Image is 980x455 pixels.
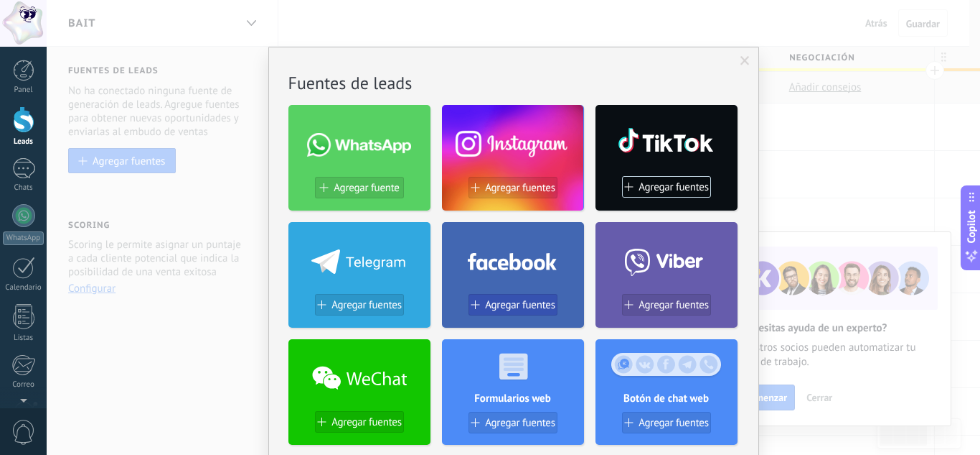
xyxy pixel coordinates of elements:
span: Agregar fuentes [639,299,709,311]
div: Dominio: [DOMAIN_NAME] [37,37,161,49]
span: Agregar fuentes [639,417,709,429]
div: v 4.0.25 [40,23,70,35]
div: Leads [3,137,44,147]
button: Agregar fuentes [315,411,404,433]
h4: Botón de chat web [595,392,738,405]
button: Agregar fuente [315,177,404,198]
div: Correo [3,380,44,390]
div: Listas [3,334,44,343]
button: Agregar fuentes [315,294,404,316]
span: Agregar fuente [334,182,399,194]
button: Agregar fuentes [622,294,711,316]
button: Agregar fuentes [622,412,711,433]
span: Agregar fuentes [331,416,402,428]
div: WhatsApp [3,231,44,245]
span: Agregar fuentes [485,417,555,429]
div: Calendario [3,283,44,293]
button: Agregar fuentes [468,412,557,433]
div: Dominio [75,85,110,94]
img: tab_domain_overview_orange.svg [60,83,71,95]
h4: Formularios web [442,392,584,405]
h2: Fuentes de leads [288,72,739,94]
span: Copilot [964,210,979,243]
span: Agregar fuentes [485,299,555,311]
button: Agregar fuentes [622,176,711,198]
div: Chats [3,183,44,193]
span: Agregar fuentes [485,182,555,194]
button: Agregar fuentes [468,177,557,198]
span: Agregar fuentes [331,299,402,311]
span: Agregar fuentes [639,181,709,193]
div: Panel [3,86,44,95]
img: logo_orange.svg [23,23,34,35]
button: Agregar fuentes [468,294,557,316]
div: Palabras clave [169,85,228,94]
img: tab_keywords_by_traffic_grey.svg [153,83,164,95]
img: website_grey.svg [23,37,34,49]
